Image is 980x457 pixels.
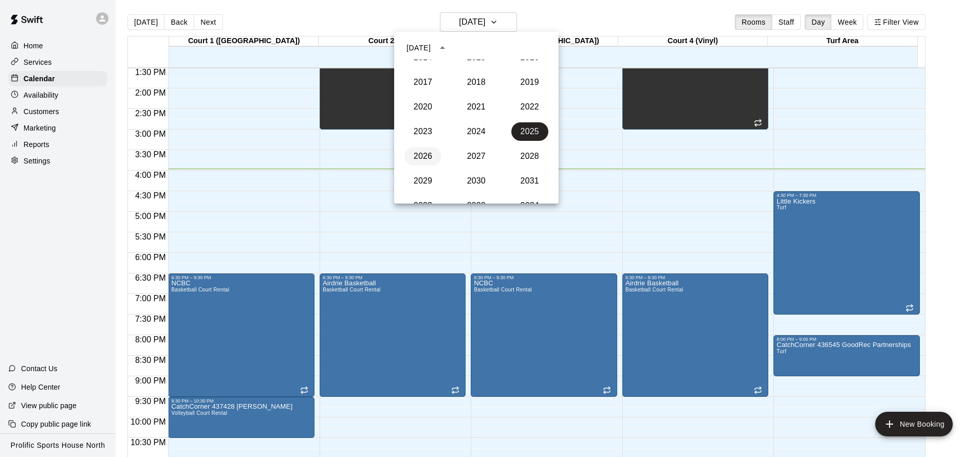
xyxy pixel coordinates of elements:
button: 2020 [404,98,441,116]
button: 2034 [511,196,548,215]
button: 2031 [511,172,548,190]
button: 2019 [511,73,548,92]
button: 2017 [404,73,441,92]
button: 2033 [458,196,495,215]
button: 2024 [458,122,495,141]
button: 2018 [458,73,495,92]
button: 2026 [404,147,441,166]
button: 2030 [458,172,495,190]
button: 2027 [458,147,495,166]
button: 2032 [404,196,441,215]
button: 2023 [404,122,441,141]
button: 2022 [511,98,548,116]
button: year view is open, switch to calendar view [434,39,451,57]
button: 2028 [511,147,548,166]
button: 2021 [458,98,495,116]
div: [DATE] [406,43,431,53]
button: 2025 [511,122,548,141]
button: 2029 [404,172,441,190]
